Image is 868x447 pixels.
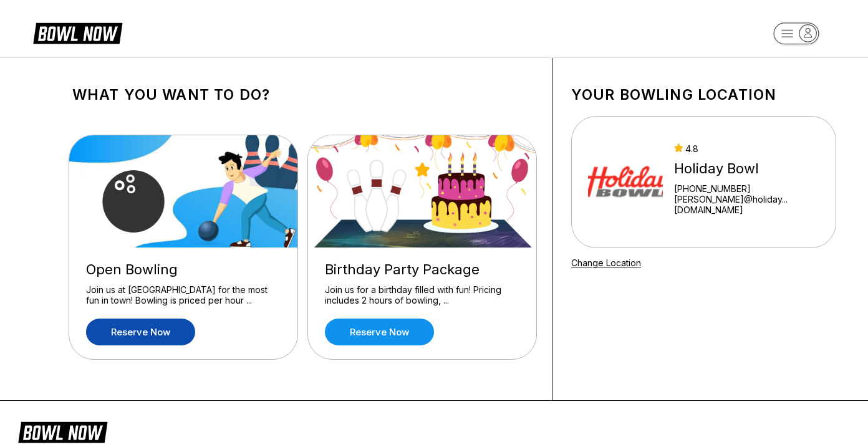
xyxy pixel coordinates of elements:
[86,319,195,345] a: Reserve now
[588,135,663,229] img: Holiday Bowl
[325,319,434,345] a: Reserve now
[674,194,819,215] a: [PERSON_NAME]@holiday...[DOMAIN_NAME]
[86,261,281,278] div: Open Bowling
[325,284,519,306] div: Join us for a birthday filled with fun! Pricing includes 2 hours of bowling, ...
[571,257,641,268] a: Change Location
[674,183,819,194] div: [PHONE_NUMBER]
[674,143,819,154] div: 4.8
[69,135,299,248] img: Open Bowling
[72,86,533,103] h1: What you want to do?
[86,284,281,306] div: Join us at [GEOGRAPHIC_DATA] for the most fun in town! Bowling is priced per hour ...
[308,135,538,248] img: Birthday Party Package
[571,86,836,103] h1: Your bowling location
[674,160,819,177] div: Holiday Bowl
[325,261,519,278] div: Birthday Party Package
